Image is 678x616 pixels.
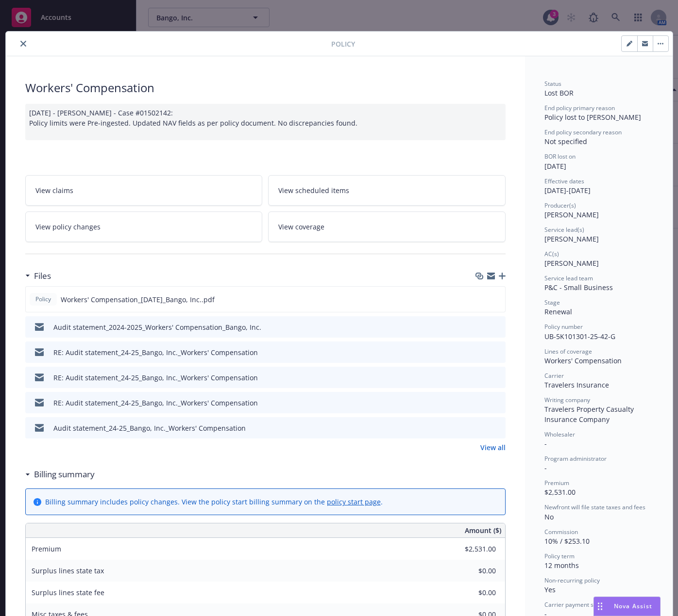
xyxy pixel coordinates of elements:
[477,373,485,383] button: download file
[544,479,569,487] span: Premium
[493,347,502,357] button: preview file
[544,234,599,243] span: [PERSON_NAME]
[35,185,73,195] span: View claims
[544,113,641,122] span: Policy lost to [PERSON_NAME]
[544,454,607,463] span: Program administrator
[544,250,559,258] span: AC(s)
[594,597,606,616] div: Drag to move
[544,487,576,497] span: $2,531.00
[45,497,383,507] div: Billing summary includes policy changes. View the policy start billing summary on the .
[544,396,590,404] span: Writing company
[477,423,485,433] button: download file
[544,210,599,219] span: [PERSON_NAME]
[477,294,485,305] button: download file
[544,600,607,609] span: Carrier payment status
[593,597,661,616] button: Nova Assist
[35,222,101,232] span: View policy changes
[544,576,600,584] span: Non-recurring policy
[439,564,502,578] input: 0.00
[544,561,579,570] span: 12 months
[544,274,593,282] span: Service lead team
[477,398,485,408] button: download file
[544,347,592,356] span: Lines of coverage
[278,222,324,232] span: View coverage
[25,211,263,242] a: View policy changes
[53,347,258,357] div: RE: Audit statement_24-25_Bango, Inc._Workers' Compensation
[331,39,355,49] span: Policy
[25,104,506,140] div: [DATE] - [PERSON_NAME] - Case #01502142: Policy limits were Pre-ingested. Updated NAV fields as p...
[544,259,599,268] span: [PERSON_NAME]
[544,307,572,316] span: Renewal
[544,356,622,365] span: Workers' Compensation
[544,152,576,161] span: BOR lost on
[493,423,502,433] button: preview file
[268,175,506,206] a: View scheduled items
[544,430,575,438] span: Wholesaler
[439,542,502,556] input: 0.00
[544,536,590,546] span: 10% / $253.10
[34,295,53,304] span: Policy
[25,468,95,481] div: Billing summary
[493,322,502,332] button: preview file
[544,137,587,146] span: Not specified
[327,497,381,506] a: policy start page
[544,372,564,380] span: Carrier
[439,585,502,600] input: 0.00
[477,347,485,357] button: download file
[493,373,502,383] button: preview file
[25,80,506,96] div: Workers' Compensation
[544,439,547,448] span: -
[544,128,622,136] span: End policy secondary reason
[34,468,95,481] h3: Billing summary
[53,423,246,433] div: Audit statement_24-25_Bango, Inc._Workers' Compensation
[278,185,349,195] span: View scheduled items
[544,201,576,210] span: Producer(s)
[544,283,613,292] span: P&C - Small Business
[544,177,653,195] div: [DATE] - [DATE]
[544,332,615,341] span: UB-5K101301-25-42-G
[544,380,609,389] span: Travelers Insurance
[268,211,506,242] a: View coverage
[53,322,261,332] div: Audit statement_2024-2025_Workers' Compensation_Bango, Inc.
[493,398,502,408] button: preview file
[53,373,258,383] div: RE: Audit statement_24-25_Bango, Inc._Workers' Compensation
[34,270,51,282] h3: Files
[544,512,554,521] span: No
[544,405,636,424] span: Travelers Property Casualty Insurance Company
[544,585,556,594] span: Yes
[544,552,575,560] span: Policy term
[480,442,506,453] a: View all
[477,322,485,332] button: download file
[544,226,584,234] span: Service lead(s)
[544,323,583,331] span: Policy number
[32,566,104,575] span: Surplus lines state tax
[544,162,566,171] span: [DATE]
[25,175,263,206] a: View claims
[544,177,584,185] span: Effective dates
[544,104,615,112] span: End policy primary reason
[544,503,645,511] span: Newfront will file state taxes and fees
[544,80,561,88] span: Status
[465,525,501,535] span: Amount ($)
[544,298,560,307] span: Stage
[25,270,51,282] div: Files
[614,602,652,610] span: Nova Assist
[544,88,574,97] span: Lost BOR
[492,294,501,305] button: preview file
[32,544,61,553] span: Premium
[17,38,29,49] button: close
[544,463,547,472] span: -
[53,398,258,408] div: RE: Audit statement_24-25_Bango, Inc._Workers' Compensation
[544,528,578,536] span: Commission
[61,294,215,305] span: Workers' Compensation_[DATE]_Bango, Inc..pdf
[32,588,104,597] span: Surplus lines state fee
